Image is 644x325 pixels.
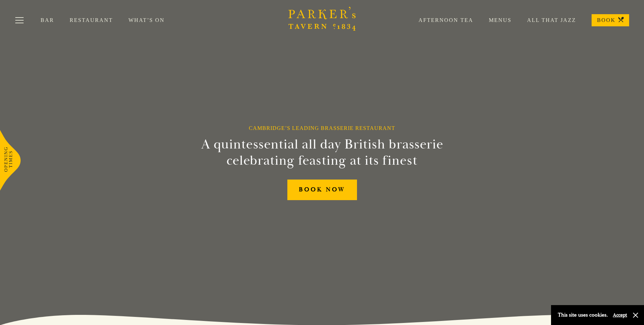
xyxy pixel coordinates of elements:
button: Close and accept [632,312,639,319]
button: Accept [613,312,627,318]
a: BOOK NOW [287,180,357,200]
h1: Cambridge’s Leading Brasserie Restaurant [249,125,395,131]
p: This site uses cookies. [558,310,608,320]
h2: A quintessential all day British brasserie celebrating feasting at its finest [168,136,476,169]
